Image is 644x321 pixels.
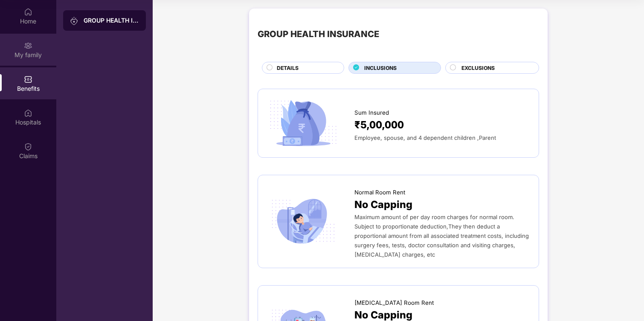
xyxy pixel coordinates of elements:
[24,41,32,50] img: svg+xml;base64,PHN2ZyB3aWR0aD0iMjAiIGhlaWdodD0iMjAiIHZpZXdCb3g9IjAgMCAyMCAyMCIgZmlsbD0ibm9uZSIgeG...
[461,64,495,72] span: EXCLUSIONS
[70,17,78,25] img: svg+xml;base64,PHN2ZyB3aWR0aD0iMjAiIGhlaWdodD0iMjAiIHZpZXdCb3g9IjAgMCAyMCAyMCIgZmlsbD0ibm9uZSIgeG...
[277,64,299,72] span: DETAILS
[24,142,32,151] img: svg+xml;base64,PHN2ZyBpZD0iQ2xhaW0iIHhtbG5zPSJodHRwOi8vd3d3LnczLm9yZy8yMDAwL3N2ZyIgd2lkdGg9IjIwIi...
[258,27,379,41] div: GROUP HEALTH INSURANCE
[24,75,32,84] img: svg+xml;base64,PHN2ZyBpZD0iQmVuZWZpdHMiIHhtbG5zPSJodHRwOi8vd3d3LnczLm9yZy8yMDAwL3N2ZyIgd2lkdGg9Ij...
[354,197,412,213] span: No Capping
[24,8,32,16] img: svg+xml;base64,PHN2ZyBpZD0iSG9tZSIgeG1sbnM9Imh0dHA6Ly93d3cudzMub3JnLzIwMDAvc3ZnIiB3aWR0aD0iMjAiIG...
[354,108,389,117] span: Sum Insured
[267,98,340,149] img: icon
[354,214,529,258] span: Maximum amount of per day room charges for normal room. Subject to proportionate deduction,They t...
[24,109,32,117] img: svg+xml;base64,PHN2ZyBpZD0iSG9zcGl0YWxzIiB4bWxucz0iaHR0cDovL3d3dy53My5vcmcvMjAwMC9zdmciIHdpZHRoPS...
[364,64,397,72] span: INCLUSIONS
[354,117,404,133] span: ₹5,00,000
[267,196,340,247] img: icon
[354,134,496,141] span: Employee, spouse, and 4 dependent children ,Parent
[354,188,405,197] span: Normal Room Rent
[84,16,139,25] div: GROUP HEALTH INSURANCE
[354,298,434,307] span: [MEDICAL_DATA] Room Rent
